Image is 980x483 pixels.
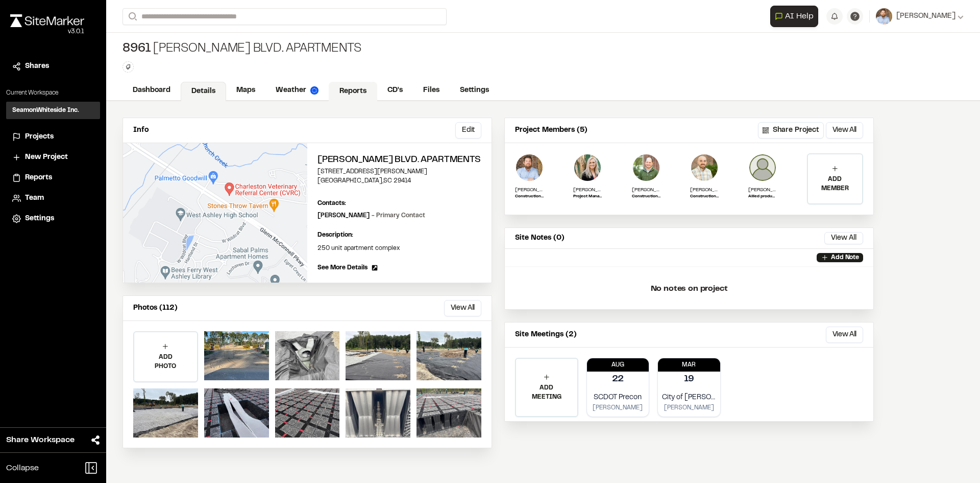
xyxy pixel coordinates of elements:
[748,153,777,182] img: Johnny myers
[758,122,824,139] button: Share Project
[25,131,54,143] span: Projects
[770,6,822,27] div: Open AI Assistant
[748,186,777,194] p: [PERSON_NAME]
[25,193,44,204] span: Team
[515,125,587,136] p: Project Members (5)
[662,403,716,412] p: [PERSON_NAME]
[122,61,134,73] button: Edit Tags
[824,232,863,244] button: View All
[265,81,329,100] a: Weather
[573,186,602,194] p: [PERSON_NAME]
[573,194,602,200] p: Project Manager
[632,194,660,200] p: Construction Admin Team Leader
[876,8,892,25] img: User
[591,403,645,412] p: [PERSON_NAME]
[317,211,425,220] p: [PERSON_NAME]
[632,186,660,194] p: [PERSON_NAME]
[515,233,565,244] p: Site Notes (0)
[748,194,777,200] p: Allied products manager
[10,27,84,36] div: Oh geez...please don't...
[317,167,481,176] p: [STREET_ADDRESS][PERSON_NAME]
[573,153,602,182] img: Darby
[515,194,544,200] p: Construction Admin Field Representative II
[808,175,862,193] p: ADD MEMBER
[515,153,544,182] img: Shawn Simons
[444,300,481,316] button: View All
[25,172,52,183] span: Reports
[658,360,720,370] p: Mar
[25,152,68,163] span: New Project
[413,81,450,100] a: Files
[831,253,859,262] p: Add Note
[12,152,94,163] a: New Project
[310,86,318,95] img: precipai.png
[12,106,79,115] h3: SeamonWhiteside Inc.
[317,244,481,253] p: 250 unit apartment complex
[612,373,624,386] p: 22
[226,81,265,100] a: Maps
[516,383,577,402] p: ADD MEETING
[6,88,100,98] p: Current Workspace
[122,8,141,25] button: Search
[122,81,181,100] a: Dashboard
[12,61,94,72] a: Shares
[662,392,716,403] p: City of [PERSON_NAME] TRC Precon
[317,199,346,208] p: Contacts:
[515,186,544,194] p: [PERSON_NAME]
[10,14,84,27] img: rebrand.png
[826,327,863,343] button: View All
[785,10,814,22] span: AI Help
[317,263,367,272] span: See More Details
[317,176,481,186] p: [GEOGRAPHIC_DATA] , SC 29414
[377,81,413,100] a: CD's
[134,353,197,371] p: ADD PHOTO
[690,194,719,200] p: Construction Administration Field Representative
[876,8,964,25] button: [PERSON_NAME]
[770,6,818,27] button: Open AI Assistant
[25,61,49,72] span: Shares
[317,153,481,167] h2: [PERSON_NAME] Blvd. Apartments
[12,172,94,183] a: Reports
[896,11,955,22] span: [PERSON_NAME]
[591,392,645,403] p: SCDOT Precon
[12,213,94,224] a: Settings
[329,82,377,101] a: Reports
[455,122,481,139] button: Edit
[513,272,865,305] p: No notes on project
[515,329,577,340] p: Site Meetings (2)
[826,122,863,139] button: View All
[690,153,719,182] img: Sinuhe Perez
[122,41,151,57] span: 8961
[12,193,94,204] a: Team
[181,82,226,101] a: Details
[133,125,149,136] p: Info
[122,41,361,57] div: [PERSON_NAME] Blvd. Apartments
[684,373,695,386] p: 19
[632,153,660,182] img: Wayne Lee
[6,462,39,474] span: Collapse
[317,231,481,240] p: Description:
[587,360,649,370] p: Aug
[133,303,178,314] p: Photos (112)
[450,81,499,100] a: Settings
[690,186,719,194] p: [PERSON_NAME]
[372,213,425,218] span: - Primary Contact
[12,131,94,143] a: Projects
[25,213,54,224] span: Settings
[6,434,75,446] span: Share Workspace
